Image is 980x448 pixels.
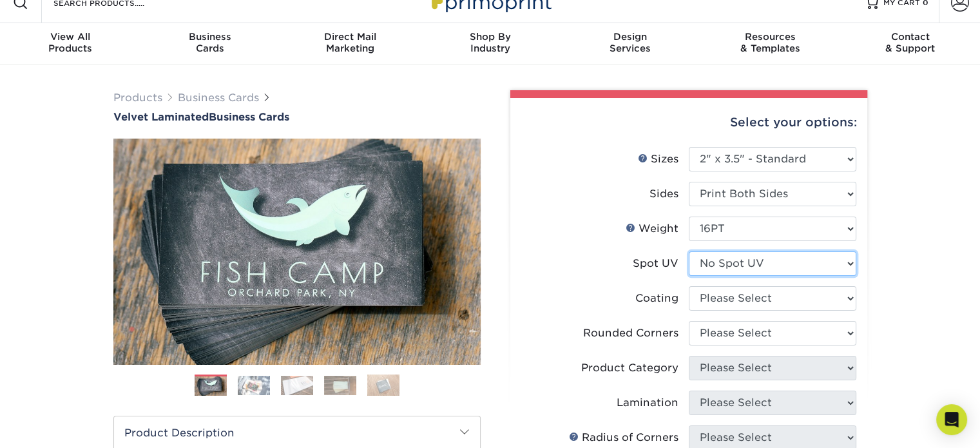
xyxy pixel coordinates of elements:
[635,291,678,306] div: Coating
[569,430,678,445] div: Radius of Corners
[626,221,678,237] div: Weight
[420,31,560,43] span: Shop By
[140,31,280,43] span: Business
[583,326,678,341] div: Rounded Corners
[238,376,270,395] img: Business Cards 02
[649,186,678,202] div: Sides
[113,111,481,123] a: Velvet LaminatedBusiness Cards
[560,31,700,54] div: Services
[617,395,678,411] div: Lamination
[420,31,560,54] div: Industry
[281,376,313,395] img: Business Cards 03
[521,98,857,147] div: Select your options:
[840,31,980,54] div: & Support
[700,23,840,64] a: Resources& Templates
[195,370,227,402] img: Business Cards 01
[638,151,678,167] div: Sizes
[560,31,700,43] span: Design
[700,31,840,54] div: & Templates
[140,31,280,54] div: Cards
[840,31,980,43] span: Contact
[700,31,840,43] span: Resources
[420,23,560,64] a: Shop ByIndustry
[113,111,481,123] h1: Business Cards
[581,360,678,376] div: Product Category
[280,31,420,43] span: Direct Mail
[633,256,678,271] div: Spot UV
[367,375,399,396] img: Business Cards 05
[324,376,356,395] img: Business Cards 04
[840,23,980,64] a: Contact& Support
[936,404,967,435] div: Open Intercom Messenger
[113,68,481,435] img: Velvet Laminated 01
[280,23,420,64] a: Direct MailMarketing
[560,23,700,64] a: DesignServices
[280,31,420,54] div: Marketing
[178,92,259,104] a: Business Cards
[113,92,162,104] a: Products
[113,111,209,123] span: Velvet Laminated
[140,23,280,64] a: BusinessCards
